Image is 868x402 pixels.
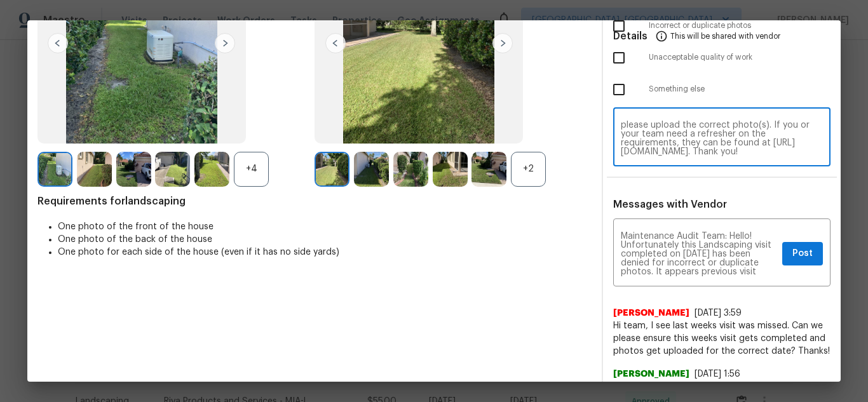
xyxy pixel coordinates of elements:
[48,33,68,53] img: left-chevron-button-url
[695,370,740,379] span: [DATE] 1:56
[215,33,235,53] img: right-chevron-button-url
[603,42,841,74] div: Unacceptable quality of work
[695,309,742,318] span: [DATE] 3:59
[621,232,777,276] textarea: Maintenance Audit Team: Hello! Unfortunately this Landscaping visit completed on [DATE] has been ...
[325,33,346,53] img: left-chevron-button-url
[58,233,592,246] li: One photo of the back of the house
[613,319,831,358] span: Hi team, I see last weeks visit was missed. Can we please ensure this weeks visit gets completed ...
[621,121,823,156] textarea: Maintenance Audit Team: Hello! Unfortunately this Landscaping visit completed on [DATE] has been ...
[511,152,546,187] div: +2
[234,152,269,187] div: +4
[492,33,513,53] img: right-chevron-button-url
[613,199,727,210] span: Messages with Vendor
[649,52,831,63] span: Unacceptable quality of work
[603,74,841,105] div: Something else
[792,246,813,262] span: Post
[613,307,689,319] span: [PERSON_NAME]
[613,368,689,380] span: [PERSON_NAME]
[670,20,780,51] span: This will be shared with vendor
[649,84,831,95] span: Something else
[58,220,592,233] li: One photo of the front of the house
[58,246,592,258] li: One photo for each side of the house (even if it has no side yards)
[782,242,823,265] button: Post
[37,195,592,208] span: Requirements for landscaping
